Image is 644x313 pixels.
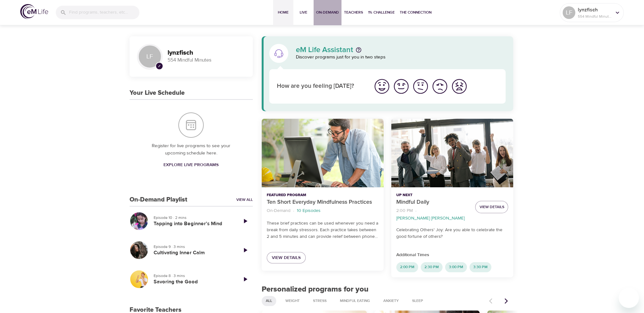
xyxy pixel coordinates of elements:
p: 554 Mindful Minutes [168,57,245,64]
h2: Personalized programs for you [262,285,513,294]
span: 2:00 PM [396,264,418,270]
div: 3:30 PM [469,262,491,272]
span: Sleep [408,298,427,304]
img: great [373,78,391,95]
button: Mindful Daily [391,119,513,187]
img: Your Live Schedule [178,112,204,138]
li: · [293,207,294,215]
div: Anxiety [379,296,403,306]
span: Home [276,9,291,16]
img: eM Life Assistant [274,48,284,58]
a: Play Episode [238,243,253,258]
button: Ten Short Everyday Mindfulness Practices [262,119,384,187]
div: All [262,296,276,306]
span: View Details [479,204,504,210]
button: View Details [475,201,508,213]
span: Mindful Eating [336,298,374,304]
span: Anxiety [379,298,403,304]
div: LF [563,6,575,19]
nav: breadcrumb [267,207,379,215]
p: lynzfisch [578,6,611,14]
span: Live [296,9,311,16]
p: Mindful Daily [396,198,470,207]
button: I'm feeling worst [450,77,469,96]
p: 10 Episodes [297,208,321,214]
button: I'm feeling ok [411,77,430,96]
span: Explore Live Programs [163,161,219,169]
p: Additional Times [396,252,508,258]
img: bad [431,78,449,95]
p: Featured Program [267,192,379,198]
h3: Your Live Schedule [130,89,185,97]
h3: lynzfisch [168,49,245,57]
button: Next items [499,294,513,308]
h5: Savoring the Good [154,279,233,285]
span: 3:00 PM [445,264,467,270]
iframe: Button to launch messaging window [619,288,639,308]
div: Mindful Eating [336,296,374,306]
a: Play Episode [238,272,253,287]
img: ok [412,78,429,95]
img: good [392,78,410,95]
p: Up Next [396,192,470,198]
a: View All [236,197,253,202]
a: Play Episode [238,214,253,229]
button: Savoring the Good [130,270,149,289]
p: Episode 8 · 3 mins [154,273,233,279]
p: eM Life Assistant [296,46,353,54]
button: Cultivating Inner Calm [130,241,149,260]
p: These brief practices can be used whenever you need a break from daily stressors. Each practice t... [267,220,379,240]
span: 2:30 PM [421,264,443,270]
li: · [415,207,417,215]
span: 3:30 PM [469,264,491,270]
span: View Details [272,254,301,262]
div: 3:00 PM [445,262,467,272]
p: On-Demand [267,208,290,214]
div: 2:00 PM [396,262,418,272]
p: Register for live programs to see your upcoming schedule here. [142,142,240,157]
div: Sleep [408,296,427,306]
span: The Connection [400,9,431,16]
img: logo [20,4,48,19]
p: Celebrating Others' Joy: Are you able to celebrate the good fortune of others? [396,227,508,240]
p: How are you feeling [DATE]? [277,82,365,91]
span: On-Demand [316,9,339,16]
h5: Tapping into Beginner's Mind [154,220,233,227]
div: LF [137,44,163,69]
div: Stress [309,296,331,306]
div: 2:30 PM [421,262,443,272]
p: Episode 10 · 2 mins [154,215,233,220]
button: I'm feeling bad [430,77,450,96]
button: I'm feeling great [372,77,392,96]
span: Weight [282,298,303,304]
a: Explore Live Programs [161,159,221,171]
p: 554 Mindful Minutes [578,14,611,19]
a: View Details [267,252,306,264]
p: Episode 9 · 3 mins [154,244,233,250]
p: [PERSON_NAME] [PERSON_NAME] [396,215,465,222]
button: Tapping into Beginner's Mind [130,212,149,231]
img: worst [450,78,468,95]
h5: Cultivating Inner Calm [154,250,233,256]
div: Weight [281,296,304,306]
input: Find programs, teachers, etc... [69,6,139,19]
span: Stress [309,298,330,304]
span: 1% Challenge [368,9,395,16]
span: All [262,298,276,304]
p: 2:00 PM [396,208,413,214]
h3: On-Demand Playlist [130,196,187,203]
button: I'm feeling good [392,77,411,96]
nav: breadcrumb [396,207,470,222]
span: Teachers [344,9,363,16]
p: Discover programs just for you in two steps [296,54,506,61]
p: Ten Short Everyday Mindfulness Practices [267,198,379,207]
